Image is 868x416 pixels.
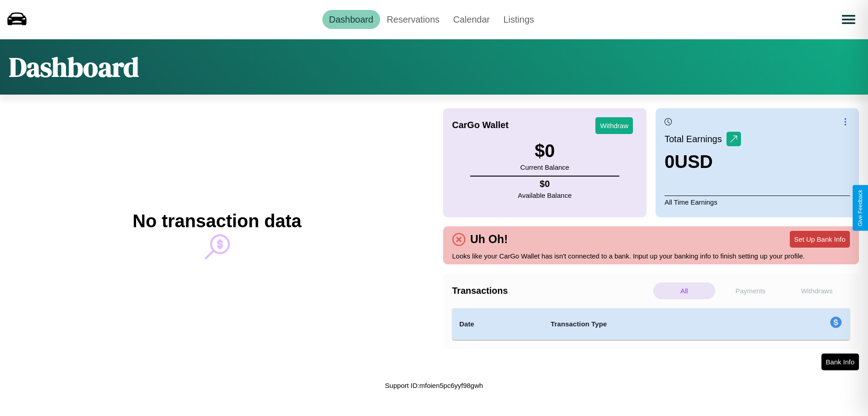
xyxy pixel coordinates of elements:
button: Open menu [836,7,861,32]
h4: Transaction Type [551,319,756,330]
h1: Dashboard [9,48,139,86]
p: All [653,282,715,299]
p: Current Balance [520,161,569,173]
p: Available Balance [518,189,572,201]
p: All Time Earnings [665,196,850,208]
div: Give Feedback [857,190,863,226]
h4: Date [459,319,536,330]
p: Looks like your CarGo Wallet has isn't connected to a bank. Input up your banking info to finish ... [452,250,850,262]
h4: Transactions [452,286,651,296]
table: simple table [452,308,850,340]
a: Listings [496,10,541,29]
button: Withdraw [595,117,633,134]
p: Total Earnings [665,131,726,147]
button: Set Up Bank Info [790,231,850,248]
h4: CarGo Wallet [452,120,509,130]
h4: $ 0 [518,179,572,189]
a: Dashboard [322,10,380,29]
button: Bank Info [821,354,859,370]
a: Calendar [446,10,496,29]
h4: Uh Oh! [466,233,512,246]
h3: $ 0 [520,141,569,161]
p: Payments [720,282,782,299]
h3: 0 USD [665,152,741,172]
p: Support ID: mfoien5pc6yyf98gwh [385,379,483,392]
a: Reservations [380,10,447,29]
h2: No transaction data [132,211,301,231]
p: Withdraws [786,282,848,299]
